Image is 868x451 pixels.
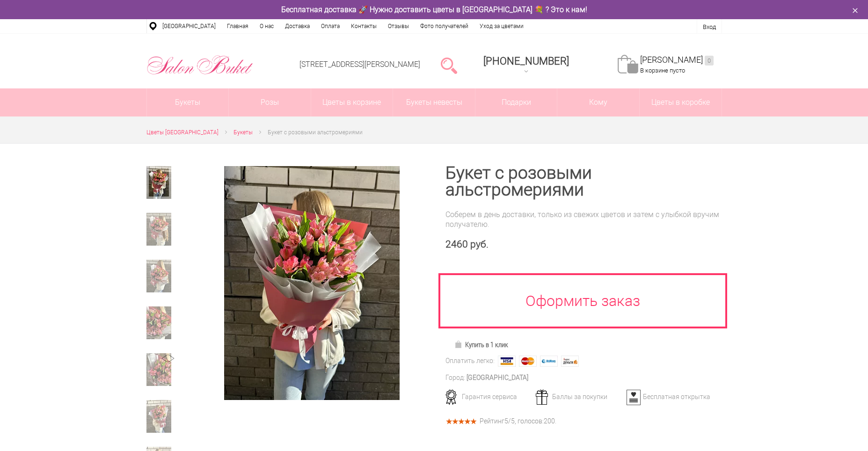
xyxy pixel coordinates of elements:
[438,273,728,328] a: Оформить заказ
[224,166,400,400] img: Букет с розовыми альстромериями
[623,393,715,401] div: Бесплатная открытка
[393,88,475,116] a: Букеты невесты
[467,373,528,383] div: [GEOGRAPHIC_DATA]
[483,55,569,67] span: [PHONE_NUMBER]
[311,88,393,116] a: Цветы в корзине
[254,19,279,33] a: О нас
[139,5,729,15] div: Бесплатная доставка 🚀 Нужно доставить цветы в [GEOGRAPHIC_DATA] 💐 ? Это к нам!
[233,128,253,138] a: Букеты
[474,19,529,33] a: Уход за цветами
[532,393,625,401] div: Баллы за покупки
[519,356,537,367] img: MasterCard
[299,60,420,69] a: [STREET_ADDRESS][PERSON_NAME]
[157,19,221,33] a: [GEOGRAPHIC_DATA]
[146,129,219,136] span: Цветы [GEOGRAPHIC_DATA]
[445,210,722,229] div: Соберем в день доставки, только из свежих цветов и затем с улыбкой вручим получателю.
[450,338,512,351] a: Купить в 1 клик
[561,356,579,367] img: Яндекс Деньги
[279,19,315,33] a: Доставка
[705,56,714,65] ins: 0
[147,88,229,116] a: Букеты
[640,67,685,74] span: В корзине пусто
[382,19,415,33] a: Отзывы
[201,166,423,400] a: Увеличить
[445,239,722,250] div: 2460 руб.
[445,165,722,198] h1: Букет с розовыми альстромериями
[268,129,363,136] span: Букет с розовыми альстромериями
[345,19,382,33] a: Контакты
[454,341,465,348] img: Купить в 1 клик
[442,393,534,401] div: Гарантия сервиса
[640,88,722,116] a: Цветы в коробке
[233,129,253,136] span: Букеты
[640,55,714,65] a: [PERSON_NAME]
[445,373,465,383] div: Город:
[504,417,508,425] span: 5
[557,88,639,116] span: Кому
[498,356,516,367] img: Visa
[315,19,345,33] a: Оплата
[480,419,556,424] div: Рейтинг /5, голосов: .
[445,356,495,366] div: Оплатить легко:
[478,52,575,79] a: [PHONE_NUMBER]
[475,88,557,116] a: Подарки
[415,19,474,33] a: Фото получателей
[229,88,311,116] a: Розы
[146,53,254,77] img: Цветы Нижний Новгород
[540,356,558,367] img: Webmoney
[544,417,555,425] span: 200
[703,23,716,30] a: Вход
[146,128,219,138] a: Цветы [GEOGRAPHIC_DATA]
[221,19,254,33] a: Главная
